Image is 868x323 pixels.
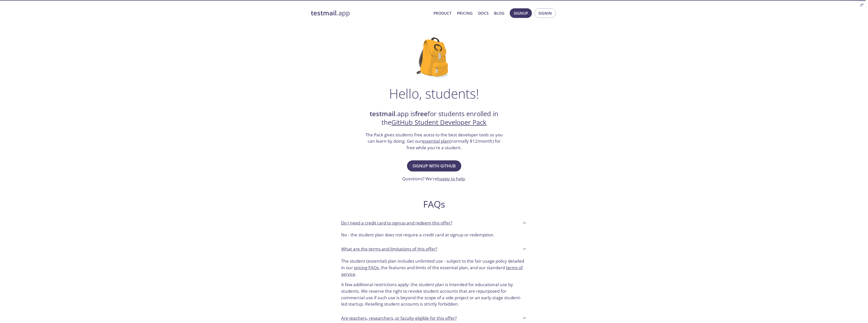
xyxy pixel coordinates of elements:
[457,10,473,16] a: Pricing
[341,265,523,277] a: terms of service
[341,246,437,252] p: What are the terms and limitations of this offer?
[337,256,531,311] div: What are the terms and limitations of this offer?
[422,138,450,144] a: essential plan
[538,10,552,16] span: Signin
[341,277,527,307] p: A few additional restrictions apply: the student plan is intended for educational use by students...
[437,176,465,182] a: happy to help
[337,198,531,210] h2: FAQs
[478,10,489,16] a: Docs
[391,118,486,127] a: GitHub Student Developer Pack
[337,216,531,230] div: Do I need a credit card to signup and redeem this offer?
[341,220,452,226] p: Do I need a credit card to signup and redeem this offer?
[510,8,532,18] button: Signup
[415,109,428,118] strong: free
[337,230,531,242] div: Do I need a credit card to signup and redeem this offer?
[433,10,451,16] a: Product
[365,132,503,151] h3: The Pack gives students free acess to the best developer tools so you can learn by doing. Get our...
[337,242,531,256] div: What are the terms and limitations of this offer?
[370,109,395,118] strong: testmail
[407,160,461,171] button: Signup with GitHub
[534,8,556,18] button: Signin
[311,9,337,17] strong: testmail
[514,10,528,16] span: Signup
[341,232,527,238] p: No - the student plan does not require a credit card at signup or redemption.
[365,110,503,127] h2: .app is for students enrolled in the
[354,265,379,270] a: pricing FAQs
[417,37,452,78] img: github-student-backpack.png
[413,162,456,169] span: Signup with GitHub
[494,10,504,16] a: Blog
[402,176,466,182] h3: Questions? We're .
[311,9,429,17] a: testmail.app
[341,315,457,321] p: Are teachers, researchers, or faculty eligible for this offer?
[341,258,527,277] p: The student (essential) plan includes unlimited use - subject to the fair usage policy detailed i...
[389,86,479,101] h1: Hello, students!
